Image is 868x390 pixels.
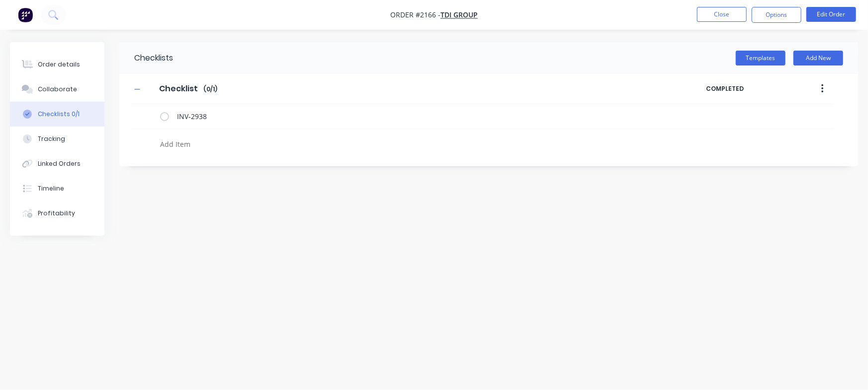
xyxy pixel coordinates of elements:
button: Templates [736,51,785,65]
button: Timeline [10,176,104,201]
button: Collaborate [10,77,104,102]
button: Options [752,7,801,23]
img: Factory [18,7,33,22]
div: Timeline [38,184,64,193]
span: COMPLETED [706,84,791,93]
button: Order details [10,52,104,77]
div: Tracking [38,134,65,143]
button: Linked Orders [10,151,104,176]
button: Checklists 0/1 [10,102,104,127]
textarea: INV-2938 [173,109,662,124]
a: TDI Group [440,10,478,20]
div: Linked Orders [38,159,81,168]
button: Profitability [10,201,104,226]
span: Order #2166 - [390,10,440,20]
div: Checklists [119,42,173,74]
input: Enter Checklist name [153,81,203,96]
div: Checklists 0/1 [38,110,80,119]
span: ( 0 / 1 ) [203,85,217,94]
div: Order details [38,60,80,69]
button: Close [697,7,747,22]
div: Profitability [38,209,75,218]
button: Tracking [10,127,104,151]
div: Collaborate [38,85,77,94]
button: Add New [793,51,843,65]
button: Edit Order [806,7,856,22]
